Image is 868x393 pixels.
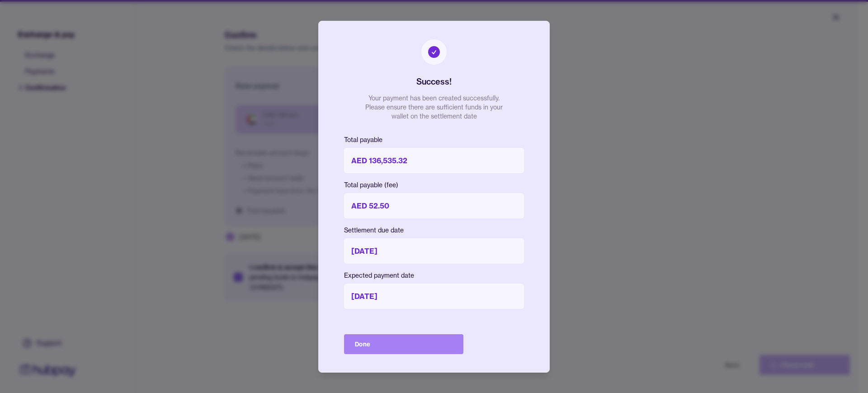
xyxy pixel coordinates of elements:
[344,271,524,280] p: Expected payment date
[344,238,524,264] p: [DATE]
[344,135,524,144] p: Total payable
[344,226,524,235] p: Settlement due date
[344,180,524,189] p: Total payable (fee)
[344,193,524,218] p: AED 52.50
[362,94,506,121] p: Your payment has been created successfully. Please ensure there are sufficient funds in your wall...
[344,284,524,309] p: [DATE]
[344,148,524,173] p: AED 136,535.32
[344,334,463,354] button: Done
[416,76,452,88] h2: Success!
